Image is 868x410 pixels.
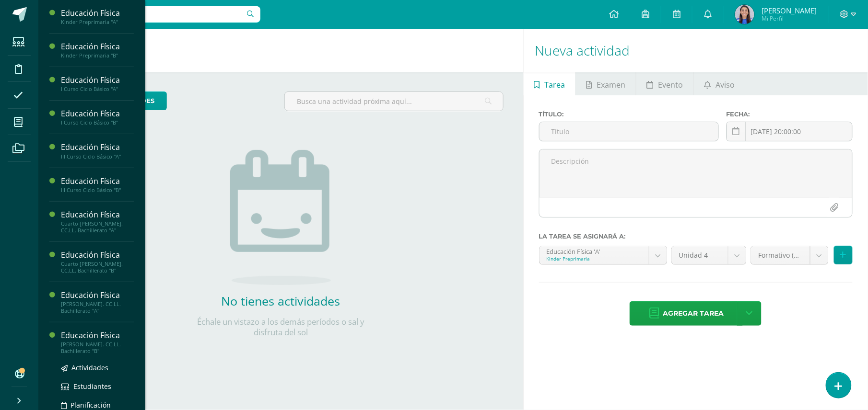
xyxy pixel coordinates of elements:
[751,246,828,264] a: Formativo (100.0%)
[61,108,134,126] a: Educación FísicaI Curso Ciclo Básico "B"
[50,29,512,72] h1: Actividades
[61,19,134,25] div: Kinder Preprimaria "A"
[61,153,134,160] div: III Curso Ciclo Básico "A"
[547,255,642,262] div: Kinder Preprimaria
[658,73,683,96] span: Evento
[672,246,747,264] a: Unidad 4
[61,41,134,59] a: Educación FísicaKinder Preprimaria "B"
[61,250,134,274] a: Educación FísicaCuarto [PERSON_NAME]. CC.LL. Bachillerato "B"
[185,317,376,338] p: Échale un vistazo a los demás períodos o sal y disfruta del sol
[540,246,667,264] a: Educación Física 'A'Kinder Preprimaria
[61,176,134,187] div: Educación Física
[61,176,134,194] a: Educación FísicaIII Curso Ciclo Básico "B"
[694,72,745,95] a: Aviso
[61,8,134,19] div: Educación Física
[663,302,724,325] span: Agregar tarea
[61,220,134,234] div: Cuarto [PERSON_NAME]. CC.LL. Bachillerato "A"
[539,233,853,240] label: La tarea se asignará a:
[716,73,735,96] span: Aviso
[230,150,331,285] img: no_activities.png
[727,122,852,141] input: Fecha de entrega
[61,142,134,153] div: Educación Física
[73,382,111,391] span: Estudiantes
[71,363,108,372] span: Actividades
[61,330,134,341] div: Educación Física
[735,5,754,24] img: 3d70f17ef4b2b623f96d6e7588ec7881.png
[61,330,134,354] a: Educación Física[PERSON_NAME]. CC.LL. Bachillerato "B"
[61,41,134,52] div: Educación Física
[61,341,134,354] div: [PERSON_NAME]. CC.LL. Bachillerato "B"
[727,111,853,118] label: Fecha:
[61,52,134,59] div: Kinder Preprimaria "B"
[70,400,111,410] span: Planificación
[539,111,719,118] label: Título:
[540,122,718,141] input: Título
[185,293,376,309] h2: No tienes actividades
[61,250,134,261] div: Educación Física
[61,362,134,373] a: Actividades
[762,14,817,23] span: Mi Perfil
[544,73,565,96] span: Tarea
[597,73,625,96] span: Examen
[61,290,134,301] div: Educación Física
[61,209,134,220] div: Educación Física
[61,86,134,92] div: I Curso Ciclo Básico "A"
[762,6,817,15] span: [PERSON_NAME]
[61,381,134,392] a: Estudiantes
[61,75,134,86] div: Educación Física
[61,209,134,234] a: Educación FísicaCuarto [PERSON_NAME]. CC.LL. Bachillerato "A"
[535,29,857,72] h1: Nueva actividad
[61,301,134,314] div: [PERSON_NAME]. CC.LL. Bachillerato "A"
[61,187,134,194] div: III Curso Ciclo Básico "B"
[61,142,134,159] a: Educación FísicaIII Curso Ciclo Básico "A"
[61,290,134,314] a: Educación Física[PERSON_NAME]. CC.LL. Bachillerato "A"
[679,246,721,264] span: Unidad 4
[61,119,134,126] div: I Curso Ciclo Básico "B"
[45,6,260,23] input: Busca un usuario...
[547,246,642,255] div: Educación Física 'A'
[61,75,134,92] a: Educación FísicaI Curso Ciclo Básico "A"
[758,246,803,264] span: Formativo (100.0%)
[524,72,575,95] a: Tarea
[636,72,693,95] a: Evento
[61,8,134,25] a: Educación FísicaKinder Preprimaria "A"
[285,92,503,111] input: Busca una actividad próxima aquí...
[576,72,636,95] a: Examen
[61,108,134,119] div: Educación Física
[61,261,134,274] div: Cuarto [PERSON_NAME]. CC.LL. Bachillerato "B"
